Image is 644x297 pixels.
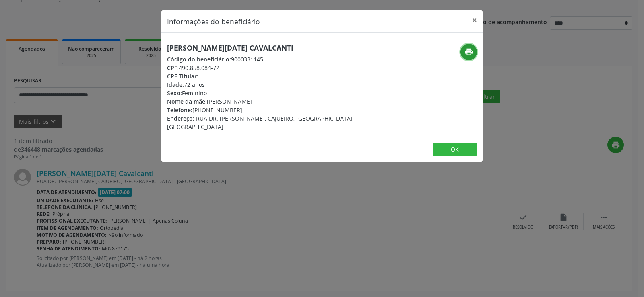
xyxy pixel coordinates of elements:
[167,64,179,72] span: CPF:
[167,63,370,72] div: 490.858.084-72
[460,44,477,60] button: print
[167,16,260,27] h5: Informações do beneficiário
[167,55,370,63] div: 9000331145
[167,80,370,89] div: 72 anos
[167,89,370,97] div: Feminino
[167,89,182,97] span: Sexo:
[466,10,483,30] button: Close
[167,55,231,63] span: Código do beneficiário:
[167,72,370,80] div: --
[167,97,370,106] div: [PERSON_NAME]
[167,72,198,80] span: CPF Titular:
[167,115,194,122] span: Endereço:
[167,81,184,88] span: Idade:
[167,115,356,131] span: RUA DR. [PERSON_NAME], CAJUEIRO, [GEOGRAPHIC_DATA] - [GEOGRAPHIC_DATA]
[167,106,192,114] span: Telefone:
[167,44,370,52] h5: [PERSON_NAME][DATE] Cavalcanti
[433,143,477,156] button: OK
[167,106,370,114] div: [PHONE_NUMBER]
[464,47,473,56] i: print
[167,98,207,105] span: Nome da mãe:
